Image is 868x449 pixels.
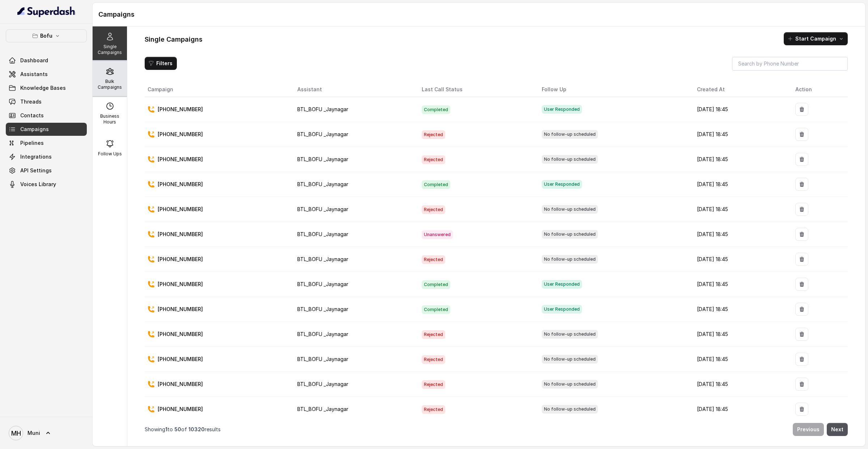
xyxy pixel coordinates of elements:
button: Filters [145,57,177,70]
a: Campaigns [6,123,87,136]
button: Bofu [6,29,87,42]
p: [PHONE_NUMBER] [158,156,203,163]
p: [PHONE_NUMBER] [158,356,203,363]
span: Rejected [422,130,445,139]
a: Integrations [6,150,87,163]
h1: Campaigns [98,9,859,20]
a: Pipelines [6,137,87,150]
span: Unanswered [422,230,453,239]
span: No follow-up scheduled [542,130,598,139]
p: Bofu [40,32,52,40]
a: Contacts [6,109,87,122]
span: User Responded [542,180,582,189]
span: Rejected [422,330,445,339]
span: Muni [27,429,40,437]
span: Dashboard [20,57,48,64]
span: BTL_BOFU _Jaynagar [297,106,348,112]
span: BTL_BOFU _Jaynagar [297,356,348,362]
span: User Responded [542,105,582,114]
span: BTL_BOFU _Jaynagar [297,256,348,262]
span: 1 [165,426,167,432]
nav: Pagination [145,419,848,440]
span: Pipelines [20,139,44,147]
p: Showing to of results [145,426,221,433]
span: BTL_BOFU _Jaynagar [297,181,348,187]
span: Campaigns [20,126,49,133]
span: BTL_BOFU _Jaynagar [297,206,348,212]
td: [DATE] 18:45 [691,272,790,297]
p: Follow Ups [98,151,122,157]
span: No follow-up scheduled [542,355,598,364]
th: Assistant [292,82,416,97]
td: [DATE] 18:45 [691,322,790,347]
span: No follow-up scheduled [542,255,598,264]
img: light.svg [17,6,76,17]
span: Completed [422,180,450,189]
p: Business Hours [95,113,124,125]
span: Integrations [20,153,52,160]
a: Voices Library [6,178,87,191]
th: Last Call Status [416,82,536,97]
span: 50 [174,426,181,432]
p: [PHONE_NUMBER] [158,406,203,413]
span: Completed [422,305,450,314]
span: 10320 [188,426,205,432]
a: Threads [6,95,87,108]
th: Action [790,82,848,97]
td: [DATE] 18:45 [691,372,790,397]
p: [PHONE_NUMBER] [158,131,203,138]
span: Rejected [422,380,445,389]
span: BTL_BOFU _Jaynagar [297,231,348,237]
span: Rejected [422,255,445,264]
span: BTL_BOFU _Jaynagar [297,156,348,162]
span: BTL_BOFU _Jaynagar [297,331,348,337]
span: No follow-up scheduled [542,205,598,214]
span: Completed [422,280,450,289]
p: [PHONE_NUMBER] [158,106,203,113]
p: Single Campaigns [95,44,124,55]
th: Campaign [145,82,292,97]
a: Assistants [6,68,87,81]
span: BTL_BOFU _Jaynagar [297,281,348,287]
span: Rejected [422,155,445,164]
p: [PHONE_NUMBER] [158,256,203,263]
td: [DATE] 18:45 [691,197,790,222]
input: Search by Phone Number [732,57,848,71]
span: No follow-up scheduled [542,380,598,389]
span: Contacts [20,112,44,119]
button: Previous [793,423,824,436]
button: Start Campaign [784,32,848,45]
td: [DATE] 18:45 [691,172,790,197]
p: [PHONE_NUMBER] [158,281,203,288]
span: Rejected [422,405,445,414]
td: [DATE] 18:45 [691,222,790,247]
p: [PHONE_NUMBER] [158,181,203,188]
th: Created At [691,82,790,97]
span: No follow-up scheduled [542,405,598,414]
td: [DATE] 18:45 [691,122,790,147]
span: Rejected [422,355,445,364]
button: Next [827,423,848,436]
span: User Responded [542,305,582,314]
span: BTL_BOFU _Jaynagar [297,131,348,137]
span: Voices Library [20,181,56,188]
span: No follow-up scheduled [542,330,598,339]
a: Knowledge Bases [6,81,87,95]
span: Completed [422,105,450,114]
td: [DATE] 18:45 [691,297,790,322]
p: [PHONE_NUMBER] [158,331,203,338]
span: BTL_BOFU _Jaynagar [297,306,348,312]
p: Bulk Campaigns [95,79,124,90]
p: [PHONE_NUMBER] [158,206,203,213]
span: No follow-up scheduled [542,155,598,164]
p: [PHONE_NUMBER] [158,231,203,238]
p: [PHONE_NUMBER] [158,306,203,313]
td: [DATE] 18:45 [691,97,790,122]
td: [DATE] 18:45 [691,247,790,272]
a: Dashboard [6,54,87,67]
td: [DATE] 18:45 [691,347,790,372]
text: MH [11,429,21,437]
span: API Settings [20,167,52,174]
span: Threads [20,98,42,105]
span: BTL_BOFU _Jaynagar [297,406,348,412]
